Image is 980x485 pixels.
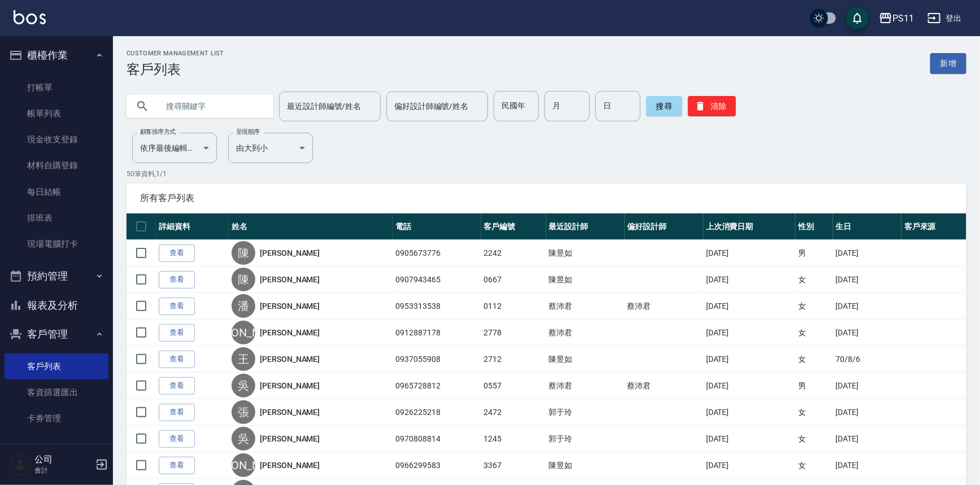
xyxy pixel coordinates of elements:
[625,373,703,399] td: 蔡沛君
[833,240,901,266] td: [DATE]
[5,405,108,431] a: 卡券管理
[833,320,901,346] td: [DATE]
[5,379,108,405] a: 客資篩選匯出
[232,427,255,451] div: 吳
[232,241,255,265] div: 陳
[260,380,320,391] a: [PERSON_NAME]
[625,293,703,320] td: 蔡沛君
[260,247,320,259] a: [PERSON_NAME]
[5,101,108,126] a: 帳單列表
[140,193,953,204] span: 所有客戶列表
[159,430,195,448] a: 查看
[703,346,796,373] td: [DATE]
[159,351,195,368] a: 查看
[232,321,255,344] div: [PERSON_NAME]
[833,293,901,320] td: [DATE]
[5,126,108,152] a: 現金收支登錄
[159,404,195,421] a: 查看
[159,298,195,315] a: 查看
[833,452,901,479] td: [DATE]
[5,75,108,101] a: 打帳單
[393,346,481,373] td: 0937055908
[159,377,195,395] a: 查看
[260,353,320,365] a: [PERSON_NAME]
[546,452,625,479] td: 陳昱如
[795,320,833,346] td: 女
[874,7,918,30] button: PS11
[481,213,546,240] th: 客戶編號
[393,320,481,346] td: 0912887178
[546,240,625,266] td: 陳昱如
[232,268,255,291] div: 陳
[232,453,255,477] div: [PERSON_NAME]
[795,240,833,266] td: 男
[393,293,481,320] td: 0953313538
[140,128,176,136] label: 顧客排序方式
[5,320,108,349] button: 客戶管理
[703,373,796,399] td: [DATE]
[703,213,796,240] th: 上次消費日期
[481,293,546,320] td: 0112
[260,433,320,444] a: [PERSON_NAME]
[795,293,833,320] td: 女
[159,457,195,474] a: 查看
[546,426,625,452] td: 郭于玲
[228,133,313,163] div: 由大到小
[546,373,625,399] td: 蔡沛君
[481,452,546,479] td: 3367
[703,266,796,293] td: [DATE]
[236,128,260,136] label: 呈現順序
[232,294,255,318] div: 潘
[5,179,108,205] a: 每日結帳
[846,7,869,29] button: save
[703,320,796,346] td: [DATE]
[546,346,625,373] td: 陳昱如
[260,407,320,418] a: [PERSON_NAME]
[34,465,92,475] p: 會計
[5,205,108,231] a: 排班表
[481,320,546,346] td: 2778
[159,324,195,342] a: 查看
[930,53,966,74] a: 新增
[127,169,966,179] p: 50 筆資料, 1 / 1
[127,50,224,57] h2: Customer Management List
[260,300,320,312] a: [PERSON_NAME]
[833,213,901,240] th: 生日
[923,8,966,29] button: 登出
[229,213,393,240] th: 姓名
[127,62,224,77] h3: 客戶列表
[625,213,703,240] th: 偏好設計師
[795,213,833,240] th: 性別
[5,291,108,320] button: 報表及分析
[481,346,546,373] td: 2712
[703,240,796,266] td: [DATE]
[481,426,546,452] td: 1245
[481,399,546,426] td: 2472
[5,436,108,466] button: 行銷工具
[159,244,195,262] a: 查看
[5,41,108,70] button: 櫃檯作業
[646,96,682,116] button: 搜尋
[546,320,625,346] td: 蔡沛君
[5,152,108,178] a: 材料自購登錄
[5,353,108,379] a: 客戶列表
[795,399,833,426] td: 女
[34,454,92,465] h5: 公司
[260,274,320,285] a: [PERSON_NAME]
[393,426,481,452] td: 0970808814
[703,293,796,320] td: [DATE]
[159,271,195,289] a: 查看
[393,213,481,240] th: 電話
[833,373,901,399] td: [DATE]
[481,266,546,293] td: 0667
[546,399,625,426] td: 郭于玲
[795,346,833,373] td: 女
[546,266,625,293] td: 陳昱如
[232,400,255,424] div: 張
[703,452,796,479] td: [DATE]
[688,96,736,116] button: 清除
[833,426,901,452] td: [DATE]
[393,452,481,479] td: 0966299583
[546,213,625,240] th: 最近設計師
[393,240,481,266] td: 0905673776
